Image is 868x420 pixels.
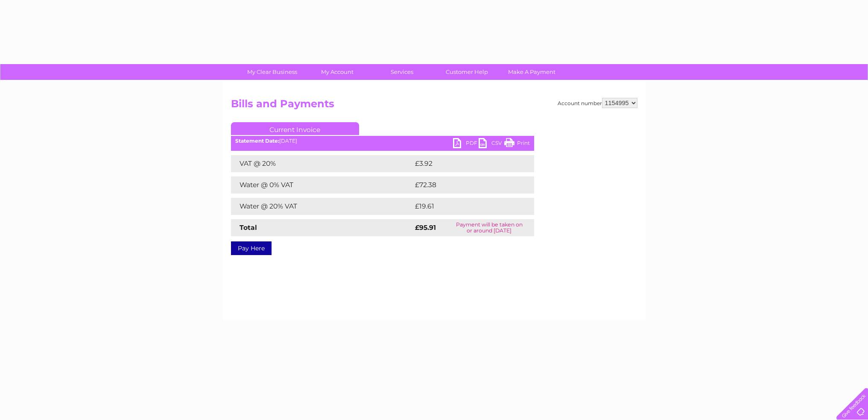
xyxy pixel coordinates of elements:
[415,223,436,232] strong: £95.91
[302,64,372,80] a: My Account
[497,64,567,80] a: Make A Payment
[444,219,534,236] td: Payment will be taken on or around [DATE]
[235,138,279,144] b: Statement Date:
[231,155,413,172] td: VAT @ 20%
[231,198,413,215] td: Water @ 20% VAT
[240,223,257,232] strong: Total
[558,98,637,108] div: Account number
[453,138,479,150] a: PDF
[413,155,514,172] td: £3.92
[367,64,437,80] a: Services
[231,138,534,144] div: [DATE]
[504,138,530,150] a: Print
[231,98,637,114] h2: Bills and Payments
[413,198,515,215] td: £19.61
[231,241,272,255] a: Pay Here
[413,176,517,194] td: £72.38
[237,64,307,80] a: My Clear Business
[231,122,359,135] a: Current Invoice
[479,138,504,150] a: CSV
[432,64,502,80] a: Customer Help
[231,176,413,194] td: Water @ 0% VAT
